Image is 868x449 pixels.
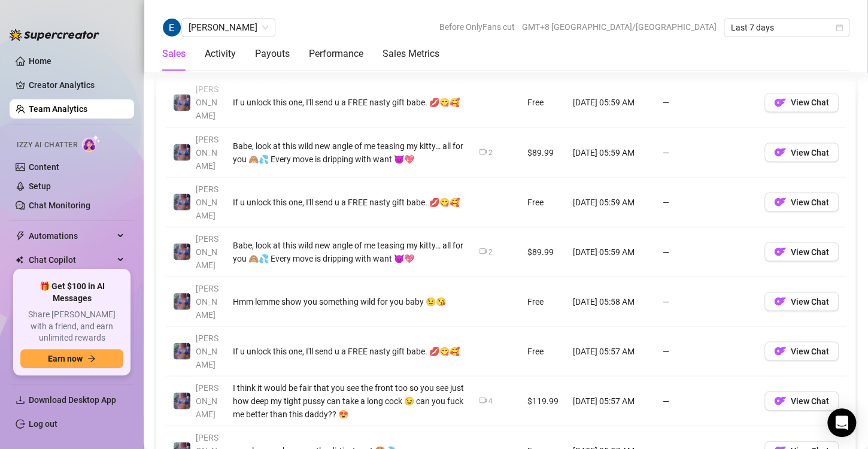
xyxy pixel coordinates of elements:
td: [DATE] 05:59 AM [566,177,655,227]
td: $119.99 [520,376,566,426]
img: OF [774,295,786,307]
img: logo-BBDzfeDw.svg [10,29,99,41]
span: video-camera [479,396,487,404]
td: [DATE] 05:58 AM [566,277,655,326]
a: Creator Analytics [29,75,125,95]
span: video-camera [479,247,487,254]
td: Free [520,326,566,376]
img: Jaylie [174,144,190,160]
img: Jaylie [174,392,190,409]
button: OFView Chat [764,242,839,261]
span: 🎁 Get $100 in AI Messages [20,281,123,304]
button: OFView Chat [764,391,839,410]
div: Babe, look at this wild new angle of me teasing my kitty… all for you 🙈💦 Every move is dripping w... [233,139,465,165]
span: [PERSON_NAME] [196,333,218,369]
a: OFView Chat [764,299,839,309]
a: Content [29,162,59,172]
span: Share [PERSON_NAME] with a friend, and earn unlimited rewards [20,309,123,344]
button: OFView Chat [764,142,839,162]
span: View Chat [791,98,829,107]
td: [DATE] 05:57 AM [566,326,655,376]
img: OF [774,345,786,357]
span: View Chat [791,247,829,256]
span: download [16,395,25,405]
span: Chat Copilot [29,250,114,269]
a: OFView Chat [764,399,839,408]
a: Team Analytics [29,104,87,114]
a: Chat Monitoring [29,201,90,210]
button: OFView Chat [764,341,839,360]
span: [PERSON_NAME] [196,134,218,170]
a: Log out [29,419,57,429]
span: Download Desktop App [29,395,116,405]
div: Performance [309,47,363,61]
td: Free [520,78,566,128]
span: Last 7 days [731,19,842,37]
div: Babe, look at this wild new angle of me teasing my kitty… all for you 🙈💦 Every move is dripping w... [233,238,465,265]
div: Sales [162,47,186,61]
img: Eunice [163,19,181,37]
td: [DATE] 05:59 AM [566,128,655,177]
a: Home [29,56,51,66]
img: OF [774,245,786,257]
div: Sales Metrics [383,47,439,61]
span: arrow-right [87,354,96,363]
button: OFView Chat [764,93,839,112]
span: GMT+8 [GEOGRAPHIC_DATA]/[GEOGRAPHIC_DATA] [522,18,717,36]
button: Earn nowarrow-right [20,349,123,368]
a: OFView Chat [764,150,839,160]
img: Jaylie [174,94,190,111]
img: AI Chatter [82,135,101,152]
td: [DATE] 05:57 AM [566,376,655,426]
div: Open Intercom Messenger [827,408,856,437]
span: [PERSON_NAME] [196,233,218,269]
img: Jaylie [174,342,190,359]
span: [PERSON_NAME] [196,283,218,319]
td: — [655,227,757,277]
td: — [655,177,757,227]
div: If u unlock this one, I'll send u a FREE nasty gift babe. 💋😋🥰 [233,195,465,208]
span: Automations [29,226,114,245]
span: View Chat [791,396,829,405]
button: OFView Chat [764,292,839,311]
div: 2 [488,147,493,158]
div: I think it would be fair that you see the front too so you see just how deep my tight pussy can t... [233,381,465,420]
span: calendar [836,24,843,31]
img: Jaylie [174,243,190,260]
span: [PERSON_NAME] [196,84,218,120]
td: $89.99 [520,227,566,277]
div: Payouts [255,47,290,61]
span: [PERSON_NAME] [196,383,218,418]
button: OFView Chat [764,192,839,211]
img: OF [774,196,786,208]
span: [PERSON_NAME] [196,184,218,220]
div: If u unlock this one, I'll send u a FREE nasty gift babe. 💋😋🥰 [233,96,465,109]
td: — [655,376,757,426]
img: OF [774,395,786,406]
div: If u unlock this one, I'll send u a FREE nasty gift babe. 💋😋🥰 [233,344,465,357]
td: — [655,78,757,128]
td: — [655,128,757,177]
img: Jaylie [174,193,190,210]
td: Free [520,277,566,326]
div: Hmm lemme show you something wild for you baby 😉😘 [233,295,465,308]
span: View Chat [791,296,829,306]
img: OF [774,146,786,158]
div: 4 [488,395,493,406]
td: — [655,326,757,376]
td: Free [520,177,566,227]
div: Activity [205,47,236,61]
span: View Chat [791,346,829,356]
div: 2 [488,246,493,257]
span: thunderbolt [16,231,25,241]
td: — [655,277,757,326]
a: OFView Chat [764,200,839,210]
span: Izzy AI Chatter [17,139,77,151]
td: [DATE] 05:59 AM [566,227,655,277]
span: View Chat [791,147,829,157]
td: $89.99 [520,128,566,177]
span: video-camera [479,148,487,155]
a: OFView Chat [764,101,839,110]
td: [DATE] 05:59 AM [566,78,655,128]
a: OFView Chat [764,250,839,259]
